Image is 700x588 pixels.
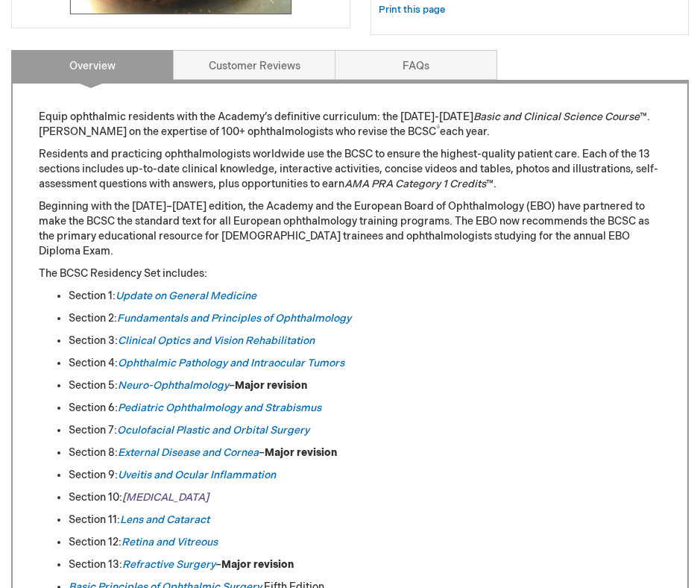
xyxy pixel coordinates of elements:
[120,513,209,526] a: Lens and Cataract
[118,334,315,347] a: Clinical Optics and Vision Rehabilitation
[11,50,174,80] a: Overview
[69,468,661,483] li: Section 9:
[117,424,309,437] a: Oculofacial Plastic and Orbital Surgery
[436,125,440,134] sup: ®
[473,110,640,123] em: Basic and Clinical Science Course
[118,469,276,481] a: Uveitis and Ocular Inflammation
[69,557,661,572] li: Section 13: –
[69,401,661,416] li: Section 6:
[39,147,661,192] p: Residents and practicing ophthalmologists worldwide use the BCSC to ensure the highest-quality pa...
[173,50,335,80] a: Customer Reviews
[335,50,497,80] a: FAQs
[122,536,218,548] a: Retina and Vitreous
[265,446,337,459] strong: Major revision
[69,445,661,460] li: Section 8: –
[69,423,661,438] li: Section 7:
[69,311,661,326] li: Section 2:
[344,178,486,190] em: AMA PRA Category 1 Credits
[69,513,661,528] li: Section 11:
[118,401,321,414] a: Pediatric Ophthalmology and Strabismus
[122,558,215,571] a: Refractive Surgery
[221,558,294,571] strong: Major revision
[39,110,661,140] p: Equip ophthalmic residents with the Academy’s definitive curriculum: the [DATE]-[DATE] ™. [PERSON...
[69,378,661,393] li: Section 5: –
[39,199,661,259] p: Beginning with the [DATE]–[DATE] edition, the Academy and the European Board of Ophthalmology (EB...
[118,357,344,369] a: Ophthalmic Pathology and Intraocular Tumors
[122,491,209,504] a: [MEDICAL_DATA]
[69,289,661,304] li: Section 1:
[118,379,229,392] a: Neuro-Ophthalmology
[118,446,259,459] a: External Disease and Cornea
[69,535,661,550] li: Section 12:
[116,290,256,302] a: Update on General Medicine
[379,1,445,19] a: Print this page
[235,379,307,392] strong: Major revision
[69,334,661,348] li: Section 3:
[69,356,661,371] li: Section 4:
[117,312,351,325] a: Fundamentals and Principles of Ophthalmology
[39,266,661,281] p: The BCSC Residency Set includes:
[69,490,661,505] li: Section 10:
